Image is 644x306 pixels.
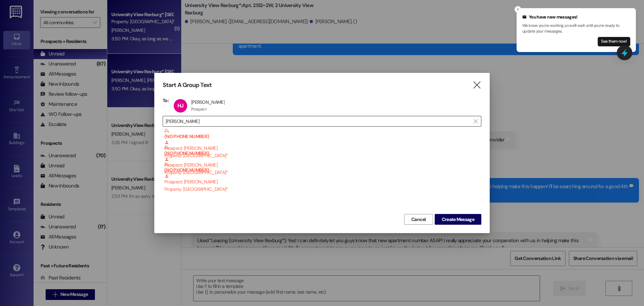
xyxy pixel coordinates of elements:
input: Search for any contact or apartment [166,117,470,126]
p: We know you're working, so we'll wait until you're ready to update your messages. [522,23,630,35]
div: You have new messages! [522,14,630,20]
div: Property: [GEOGRAPHIC_DATA]* [164,186,481,193]
button: See them now! [598,37,630,46]
div: [PERSON_NAME] [191,99,225,105]
b: (NO PHONE NUMBER) [164,128,481,139]
h3: Start A Group Text [163,81,212,89]
div: Prospect [191,106,207,112]
button: Cancel [404,214,433,225]
i:  [474,119,477,124]
div: Prospect: [PERSON_NAME] [164,128,481,159]
button: Close toast [515,6,521,13]
span: HJ [177,102,183,109]
span: Cancel [411,216,426,223]
button: Create Message [435,214,481,225]
div: (NO PHONE NUMBER) Prospect: [PERSON_NAME]Property: [GEOGRAPHIC_DATA]* [163,145,481,162]
div: Prospect: [PERSON_NAME] [164,162,481,193]
b: (NO PHONE NUMBER) [164,162,481,173]
button: Clear text [470,116,481,126]
b: (NO PHONE NUMBER) [164,145,481,156]
h3: To: [163,97,169,103]
i:  [472,82,481,89]
span: Create Message [442,216,474,223]
div: (NO PHONE NUMBER) Prospect: [PERSON_NAME]Property: [GEOGRAPHIC_DATA]* [163,162,481,179]
div: (NO PHONE NUMBER) Prospect: [PERSON_NAME]Property: [GEOGRAPHIC_DATA]* [163,128,481,145]
div: Prospect: [PERSON_NAME] [164,145,481,176]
